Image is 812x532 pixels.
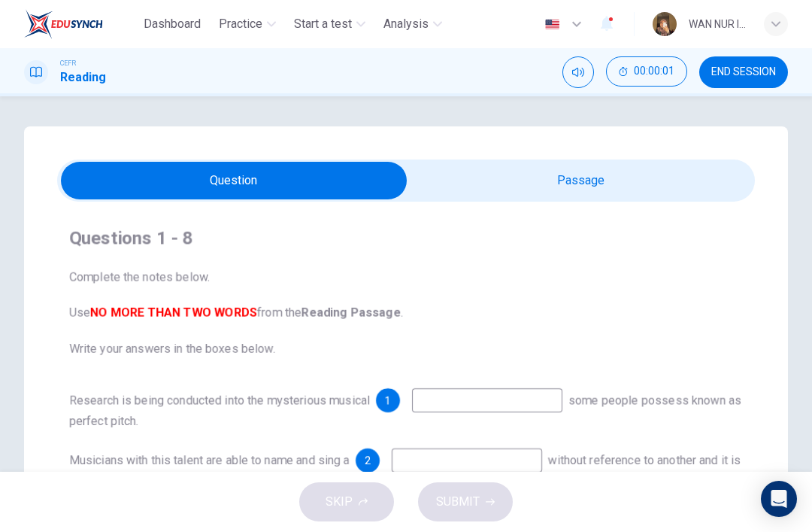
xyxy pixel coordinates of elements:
div: Mute [562,56,594,88]
button: 00:00:01 [606,56,687,87]
h4: Questions 1 - 8 [69,226,743,250]
span: Analysis [383,15,429,33]
button: Practice [213,11,282,38]
span: END SESSION [711,66,776,78]
button: Start a test [288,11,371,38]
span: 00:00:01 [634,65,674,78]
span: Research is being conducted into the mysterious musical [69,393,370,407]
span: CEFR [60,58,76,68]
div: Hide [606,56,687,88]
span: Start a test [294,15,352,33]
span: 1 [385,395,391,406]
a: EduSynch logo [24,9,138,39]
img: Profile picture [653,12,677,36]
div: WAN NUR ISTASYAR [PERSON_NAME] [689,15,746,33]
span: Complete the notes below. Use from the . Write your answers in the boxes below. [69,268,743,358]
div: Open Intercom Messenger [761,481,797,517]
h1: Reading [60,68,106,87]
button: Dashboard [138,11,207,38]
span: Musicians with this talent are able to name and sing a [69,453,350,467]
button: END SESSION [699,56,788,88]
span: Dashboard [144,15,201,33]
span: 2 [365,455,371,466]
img: EduSynch logo [24,9,103,39]
b: NO MORE THAN TWO WORDS [90,306,257,320]
img: en [543,19,562,30]
span: Practice [219,15,262,33]
button: Analysis [377,11,448,38]
b: Reading Passage [301,306,401,320]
